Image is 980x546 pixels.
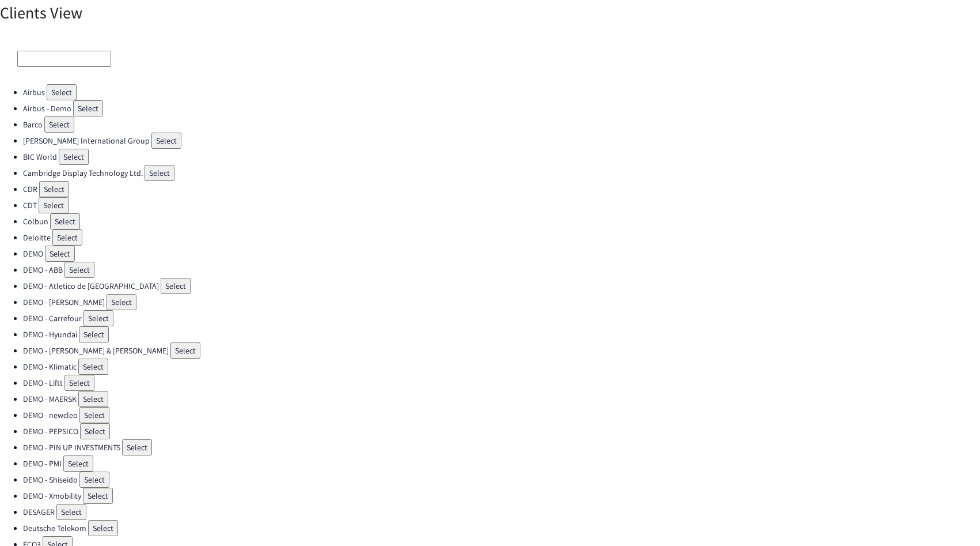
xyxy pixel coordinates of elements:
button: Select [79,407,109,423]
li: Airbus - Demo [23,100,980,116]
button: Select [44,116,74,133]
button: Select [107,294,136,310]
button: Select [83,310,113,326]
li: DEMO - PMI [23,455,980,472]
li: DEMO - Liftt [23,375,980,391]
button: Select [80,423,110,439]
button: Select [79,326,109,342]
li: DEMO - Shiseido [23,472,980,488]
iframe: Chat Widget [787,421,980,546]
li: DEMO - Hyundai [23,326,980,342]
li: DESAGER [23,504,980,520]
li: DEMO [23,246,980,262]
button: Select [151,133,181,149]
button: Select [59,149,89,165]
li: Barco [23,116,980,133]
li: Deutsche Telekom [23,520,980,536]
li: DEMO - Atletico de [GEOGRAPHIC_DATA] [23,278,980,294]
button: Select [63,455,93,472]
li: Airbus [23,84,980,100]
li: [PERSON_NAME] International Group [23,133,980,149]
button: Select [39,197,69,213]
div: Widget de chat [787,421,980,546]
button: Select [78,391,108,407]
button: Select [52,229,82,246]
li: BIC World [23,149,980,165]
button: Select [50,213,80,229]
li: DEMO - PIN UP INVESTMENTS [23,439,980,455]
li: DEMO - [PERSON_NAME] & [PERSON_NAME] [23,342,980,359]
button: Select [47,84,77,100]
li: Deloitte [23,229,980,246]
li: DEMO - [PERSON_NAME] [23,294,980,310]
li: DEMO - Carrefour [23,310,980,326]
li: DEMO - MAERSK [23,391,980,407]
button: Select [39,181,69,197]
li: CDT [23,197,980,213]
li: DEMO - PEPSICO [23,423,980,439]
button: Select [161,278,191,294]
button: Select [88,520,118,536]
button: Select [56,504,86,520]
button: Select [79,472,109,488]
button: Select [64,262,94,278]
li: CDR [23,181,980,197]
li: Cambridge Display Technology Ltd. [23,165,980,181]
button: Select [73,100,103,116]
button: Select [122,439,152,455]
button: Select [45,246,75,262]
li: DEMO - Xmobility [23,488,980,504]
button: Select [170,342,200,359]
button: Select [64,375,94,391]
button: Select [145,165,174,181]
li: Colbun [23,213,980,229]
button: Select [83,488,113,504]
button: Select [78,359,108,375]
li: DEMO - Klimatic [23,359,980,375]
li: DEMO - ABB [23,262,980,278]
li: DEMO - newcleo [23,407,980,423]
